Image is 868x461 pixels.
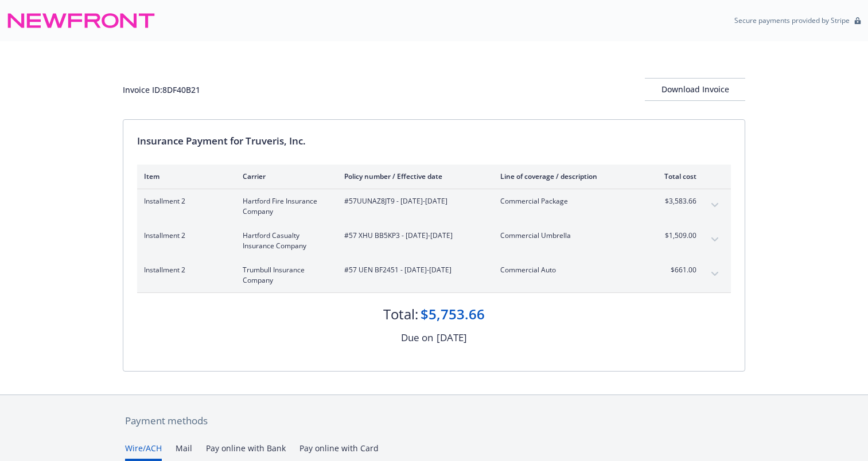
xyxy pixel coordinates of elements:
span: $3,583.66 [653,196,696,206]
div: Item [144,171,224,181]
button: Pay online with Bank [206,442,286,461]
div: Installment 2Hartford Fire Insurance Company#57UUNAZ8JT9 - [DATE]-[DATE]Commercial Package$3,583.... [137,189,731,224]
span: Trumbull Insurance Company [243,265,326,286]
button: Download Invoice [645,78,745,101]
span: $661.00 [653,265,696,275]
span: #57 UEN BF2451 - [DATE]-[DATE] [344,265,482,275]
span: $1,509.00 [653,230,696,241]
div: $5,753.66 [421,304,485,324]
span: Commercial Auto [500,265,635,275]
span: #57 XHU BB5KP3 - [DATE]-[DATE] [344,230,482,241]
p: Secure payments provided by Stripe [734,15,850,25]
button: Mail [176,442,192,461]
button: Pay online with Card [299,442,379,461]
div: Invoice ID: 8DF40B21 [123,84,200,96]
span: Hartford Casualty Insurance Company [243,230,326,251]
span: Installment 2 [144,196,224,206]
button: expand content [706,265,724,283]
div: Installment 2Trumbull Insurance Company#57 UEN BF2451 - [DATE]-[DATE]Commercial Auto$661.00expand... [137,258,731,292]
span: #57UUNAZ8JT9 - [DATE]-[DATE] [344,196,482,206]
div: Carrier [243,171,326,181]
span: Installment 2 [144,265,224,275]
button: expand content [706,230,724,249]
div: [DATE] [437,330,467,345]
div: Insurance Payment for Truveris, Inc. [137,134,731,149]
div: Installment 2Hartford Casualty Insurance Company#57 XHU BB5KP3 - [DATE]-[DATE]Commercial Umbrella... [137,224,731,258]
span: Commercial Package [500,196,635,206]
div: Payment methods [125,413,743,428]
span: Hartford Fire Insurance Company [243,196,326,217]
span: Commercial Umbrella [500,230,635,241]
div: Download Invoice [645,79,745,100]
div: Total cost [653,171,696,181]
div: Line of coverage / description [500,171,635,181]
div: Policy number / Effective date [344,171,482,181]
button: expand content [706,196,724,214]
button: Wire/ACH [125,442,162,461]
div: Due on [401,330,433,345]
div: Total: [383,304,418,324]
span: Installment 2 [144,230,224,241]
